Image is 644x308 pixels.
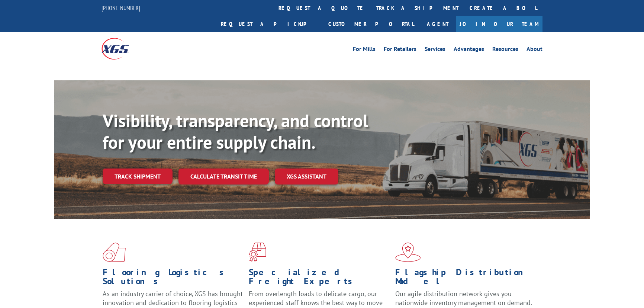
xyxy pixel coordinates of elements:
[249,243,266,262] img: xgs-icon-focused-on-flooring-red
[102,4,140,12] a: [PHONE_NUMBER]
[419,16,456,32] a: Agent
[103,243,126,262] img: xgs-icon-total-supply-chain-intelligence-red
[454,46,484,54] a: Advantages
[353,46,376,54] a: For Mills
[395,243,421,262] img: xgs-icon-flagship-distribution-model-red
[275,169,338,185] a: XGS ASSISTANT
[492,46,518,54] a: Resources
[215,16,323,32] a: Request a pickup
[103,268,243,289] h1: Flooring Logistics Solutions
[103,169,173,184] a: Track shipment
[527,46,542,54] a: About
[249,268,389,289] h1: Specialized Freight Experts
[395,268,536,289] h1: Flagship Distribution Model
[103,109,368,154] b: Visibility, transparency, and control for your entire supply chain.
[384,46,416,54] a: For Retailers
[323,16,419,32] a: Customer Portal
[425,46,445,54] a: Services
[456,16,542,32] a: Join Our Team
[395,289,532,307] span: Our agile distribution network gives you nationwide inventory management on demand.
[178,169,269,185] a: Calculate transit time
